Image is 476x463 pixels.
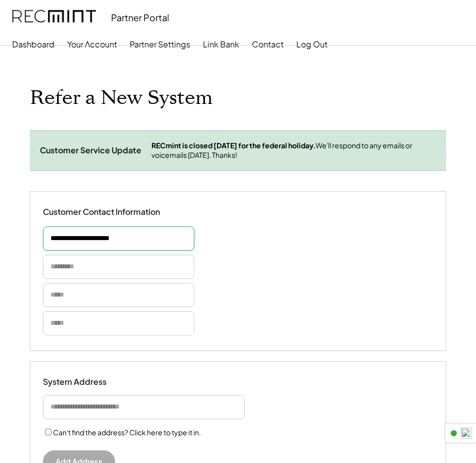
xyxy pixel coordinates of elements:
[252,34,284,54] button: Contact
[40,145,141,156] div: Customer Service Update
[151,141,315,150] strong: RECmint is closed [DATE] for the federal holiday.
[111,12,169,23] div: Partner Portal
[30,86,213,110] h1: Refer a New System
[43,207,160,217] div: Customer Contact Information
[67,34,117,54] button: Your Account
[151,141,436,160] div: We'll respond to any emails or voicemails [DATE]. Thanks!
[296,34,328,54] button: Log Out
[130,34,190,54] button: Partner Settings
[53,428,201,437] label: Can't find the address? Click here to type it in.
[203,34,239,54] button: Link Bank
[12,34,55,54] button: Dashboard
[43,377,144,387] div: System Address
